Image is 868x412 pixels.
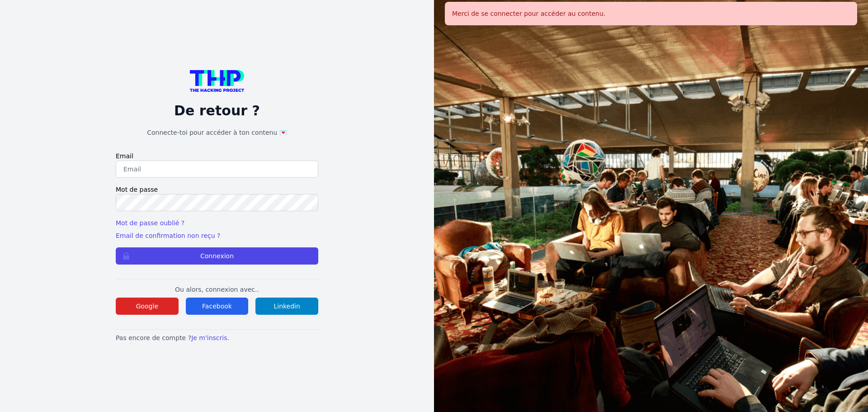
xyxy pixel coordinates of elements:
div: Merci de se connecter pour accéder au contenu. [445,2,857,25]
input: Email [116,161,318,178]
a: Email de confirmation non reçu ? [116,232,220,239]
button: Linkedin [255,298,318,315]
p: Ou alors, connexion avec.. [116,285,318,294]
button: Google [116,298,179,315]
a: Je m'inscris. [191,334,229,341]
a: Mot de passe oublié ? [116,219,184,227]
button: Facebook [186,298,249,315]
button: Connexion [116,247,318,265]
h1: Connecte-toi pour accéder à ton contenu 💌 [116,128,318,137]
p: Pas encore de compte ? [116,333,318,342]
p: De retour ? [116,103,318,119]
label: Mot de passe [116,185,318,194]
img: logo [190,70,244,92]
label: Email [116,152,318,161]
